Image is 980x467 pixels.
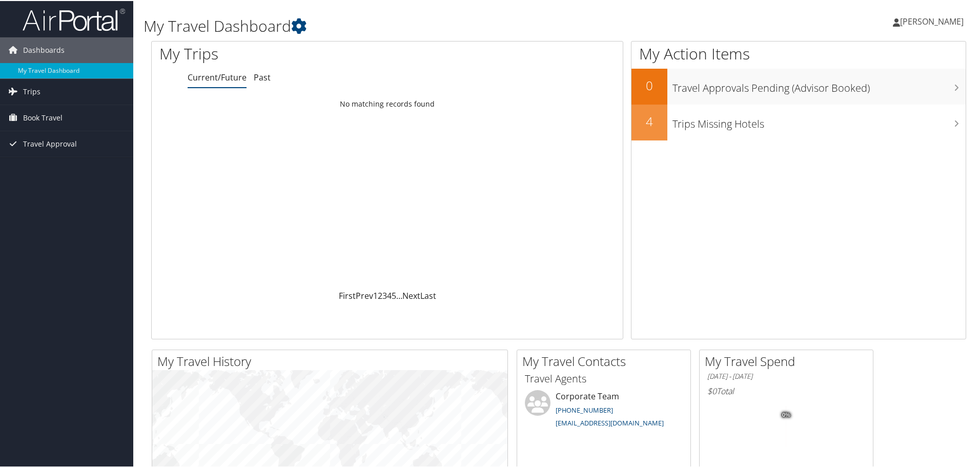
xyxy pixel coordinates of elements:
[420,289,436,300] a: Last
[373,289,378,300] a: 1
[631,104,966,139] a: 4Trips Missing Hotels
[387,289,392,300] a: 4
[893,5,974,36] a: [PERSON_NAME]
[188,71,247,82] a: Current/Future
[152,94,623,112] td: No matching records found
[900,15,964,26] span: [PERSON_NAME]
[707,384,717,396] span: $0
[631,76,667,93] h2: 0
[631,42,966,64] h1: My Action Items
[378,289,382,300] a: 2
[339,289,356,300] a: First
[631,112,667,129] h2: 4
[707,371,865,380] h6: [DATE] - [DATE]
[396,289,402,300] span: …
[23,36,65,62] span: Dashboards
[23,104,63,130] span: Book Travel
[382,289,387,300] a: 3
[23,7,125,31] img: airportal-logo.png
[23,78,40,104] span: Trips
[402,289,420,300] a: Next
[23,130,77,156] span: Travel Approval
[705,352,873,369] h2: My Travel Spend
[157,352,507,369] h2: My Travel History
[707,384,865,396] h6: Total
[144,14,697,36] h1: My Travel Dashboard
[782,411,790,417] tspan: 0%
[254,71,271,82] a: Past
[672,75,966,94] h3: Travel Approvals Pending (Advisor Booked)
[556,404,613,414] a: [PHONE_NUMBER]
[556,417,664,427] a: [EMAIL_ADDRESS][DOMAIN_NAME]
[631,68,966,104] a: 0Travel Approvals Pending (Advisor Booked)
[672,111,966,130] h3: Trips Missing Hotels
[392,289,396,300] a: 5
[356,289,373,300] a: Prev
[159,42,419,64] h1: My Trips
[520,389,688,431] li: Corporate Team
[525,371,683,385] h3: Travel Agents
[522,352,690,369] h2: My Travel Contacts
